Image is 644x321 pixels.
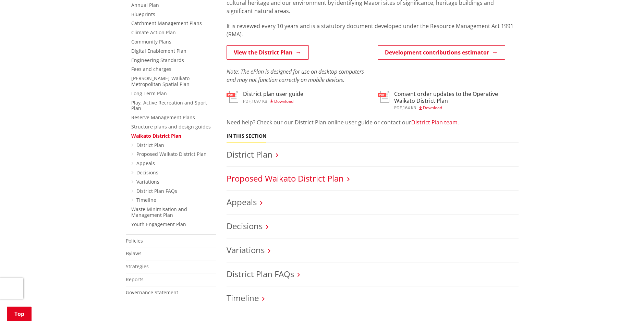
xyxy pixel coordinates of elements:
a: District Plan team. [411,119,459,126]
a: Play, Active Recreation and Sport Plan [131,99,207,112]
a: Proposed Waikato District Plan [136,151,207,157]
a: District Plan FAQs [136,188,177,194]
div: , [243,99,303,103]
a: Community Plans [131,38,171,45]
div: , [394,106,519,110]
a: Fees and charges [131,66,171,72]
p: It is reviewed every 10 years and is a statutory document developed under the Resource Management... [227,22,519,38]
a: Long Term Plan [131,90,167,97]
span: Download [274,98,293,104]
a: District plan user guide pdf,1697 KB Download [227,91,303,103]
a: Reports [126,276,144,283]
a: Variations [227,244,265,256]
a: Consent order updates to the Operative Waikato District Plan pdf,164 KB Download [378,91,519,110]
span: Download [423,105,442,111]
a: Catchment Management Plans [131,20,202,26]
a: View the District Plan [227,45,309,60]
a: Governance Statement [126,289,178,296]
a: Annual Plan [131,2,159,8]
iframe: Messenger Launcher [612,292,637,317]
a: Structure plans and design guides [131,123,211,130]
img: document-pdf.svg [227,91,238,103]
a: Top [7,307,32,321]
a: Development contributions estimator [378,45,505,60]
a: District Plan [227,149,272,160]
a: Policies [126,237,143,244]
h5: In this section [227,133,266,139]
a: Bylaws [126,250,142,257]
a: Strategies [126,263,149,270]
a: Proposed Waikato District Plan [227,173,344,184]
span: pdf [394,105,402,111]
a: Appeals [136,160,155,166]
h3: Consent order updates to the Operative Waikato District Plan [394,91,519,104]
a: Waikato District Plan [131,133,181,139]
a: [PERSON_NAME]-Waikato Metropolitan Spatial Plan [131,75,190,87]
h3: District plan user guide [243,91,303,97]
a: Waste Minimisation and Management Plan [131,206,187,218]
a: Decisions [136,169,158,176]
a: Appeals [227,196,257,208]
a: Blueprints [131,11,155,17]
a: Timeline [136,197,156,203]
a: Engineering Standards [131,57,184,63]
a: Youth Engagement Plan [131,221,186,227]
em: Note: The ePlan is designed for use on desktop computers and may not function correctly on mobile... [227,68,364,84]
span: pdf [243,98,251,104]
span: 1697 KB [252,98,267,104]
p: Need help? Check our our District Plan online user guide or contact our [227,118,519,126]
a: Timeline [227,292,259,304]
a: Reserve Management Plans [131,114,195,121]
a: Decisions [227,220,263,232]
a: Digital Enablement Plan [131,48,186,54]
a: Variations [136,178,159,185]
span: 164 KB [403,105,416,111]
img: document-pdf.svg [378,91,389,103]
a: District Plan FAQs [227,268,294,280]
a: Climate Action Plan [131,29,176,36]
a: District Plan [136,142,164,148]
